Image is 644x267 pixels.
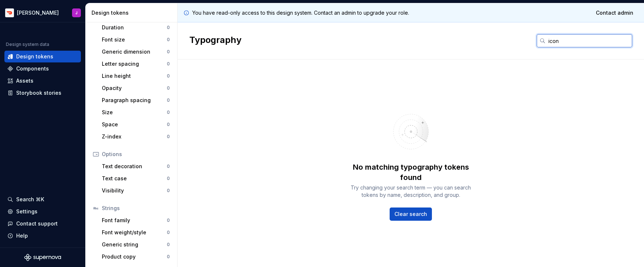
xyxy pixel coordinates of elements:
div: Opacity [102,84,167,92]
div: 0 [167,73,170,79]
div: 0 [167,134,170,140]
div: J [75,10,78,16]
div: 0 [167,188,170,194]
div: Font family [102,217,167,224]
div: 0 [167,176,170,181]
div: 0 [167,230,170,235]
div: 0 [167,217,170,223]
div: Contact support [16,220,58,227]
div: Assets [16,77,33,84]
div: [PERSON_NAME] [17,9,59,17]
div: Letter spacing [102,60,167,68]
h2: Typography [189,34,241,47]
a: Settings [4,206,81,217]
button: Help [4,230,81,242]
a: Paragraph spacing0 [99,94,173,106]
div: Font weight/style [102,229,167,236]
a: Design tokens [4,51,81,62]
div: Text decoration [102,163,167,170]
div: Z-index [102,133,167,140]
div: Storybook stories [16,89,61,97]
div: Strings [102,205,170,212]
div: No matching typography tokens found [345,162,477,183]
a: Font size0 [99,34,173,46]
div: 0 [167,109,170,115]
div: Duration [102,24,167,31]
a: Assets [4,75,81,87]
div: Generic dimension [102,48,167,55]
p: You have read-only access to this design system. Contact an admin to upgrade your role. [192,9,409,17]
div: Try changing your search term — you can search tokens by name, description, and group. [345,184,477,199]
div: Help [16,232,28,239]
div: Product copy [102,253,167,260]
a: Z-index0 [99,131,173,142]
div: 0 [167,25,170,30]
a: Size0 [99,107,173,118]
a: Space0 [99,119,173,130]
div: 0 [167,37,170,43]
div: 0 [167,163,170,169]
div: 0 [167,254,170,260]
div: Text case [102,175,167,182]
div: Visibility [102,187,167,194]
a: Font weight/style0 [99,227,173,238]
input: Search in tokens... [545,34,632,47]
div: Paragraph spacing [102,97,167,104]
a: Font family0 [99,214,173,226]
div: Generic string [102,241,167,248]
a: Duration0 [99,22,173,33]
a: Line height0 [99,70,173,82]
div: 0 [167,97,170,103]
div: Design tokens [16,53,53,60]
img: bd52d190-91a7-4889-9e90-eccda45865b1.png [5,8,14,17]
div: 0 [167,61,170,67]
div: 0 [167,242,170,248]
div: Options [102,151,170,158]
button: Contact support [4,218,81,230]
a: Generic string0 [99,239,173,250]
a: Contact admin [591,6,638,19]
div: Size [102,109,167,116]
div: Design system data [6,42,49,47]
svg: Supernova Logo [24,254,61,261]
div: 0 [167,85,170,91]
a: Text decoration0 [99,160,173,172]
div: Settings [16,208,37,215]
a: Text case0 [99,173,173,184]
a: Storybook stories [4,87,81,99]
a: Letter spacing0 [99,58,173,70]
span: Contact admin [596,9,633,17]
span: Clear search [394,210,427,218]
div: Design tokens [92,9,174,17]
div: Space [102,121,167,128]
div: Font size [102,36,167,43]
div: Line height [102,72,167,80]
div: Search ⌘K [16,196,44,203]
button: Clear search [390,208,432,221]
a: Visibility0 [99,185,173,196]
a: Opacity0 [99,82,173,94]
div: 0 [167,122,170,127]
button: [PERSON_NAME]J [1,5,84,21]
a: Components [4,63,81,75]
a: Generic dimension0 [99,46,173,58]
div: 0 [167,49,170,55]
button: Search ⌘K [4,194,81,205]
a: Product copy0 [99,251,173,263]
div: Components [16,65,49,72]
